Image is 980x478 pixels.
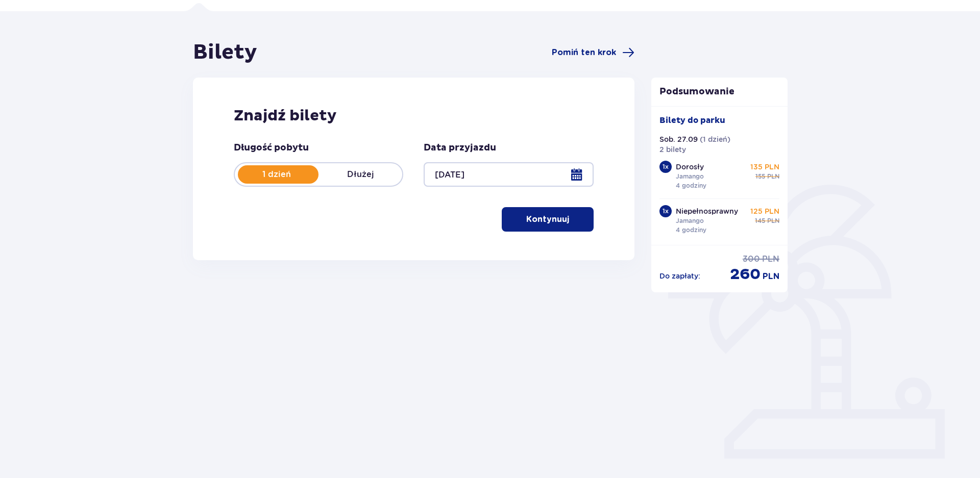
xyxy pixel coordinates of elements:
[659,205,672,217] div: 1 x
[318,169,402,180] p: Dłużej
[659,134,698,144] p: Sob. 27.09
[193,40,257,65] h1: Bilety
[552,46,634,59] a: Pomiń ten krok
[676,206,738,216] p: Niepełnosprawny
[502,207,594,232] button: Kontynuuj
[659,161,672,173] div: 1 x
[676,162,704,172] p: Dorosły
[234,142,309,154] p: Długość pobytu
[659,115,725,126] p: Bilety do parku
[235,169,318,180] p: 1 dzień
[755,216,765,225] p: 145
[700,134,730,144] p: ( 1 dzień )
[552,47,616,58] span: Pomiń ten krok
[526,214,569,225] p: Kontynuuj
[762,254,779,265] p: PLN
[767,172,779,181] p: PLN
[750,206,779,216] p: 125 PLN
[743,254,760,265] p: 300
[763,271,779,282] p: PLN
[659,144,686,155] p: 2 bilety
[750,162,779,172] p: 135 PLN
[730,265,761,284] p: 260
[767,216,779,225] p: PLN
[234,106,594,125] h2: Znajdź bilety
[676,181,706,190] p: 4 godziny
[676,172,704,181] p: Jamango
[424,142,496,154] p: Data przyjazdu
[651,86,788,98] p: Podsumowanie
[659,271,700,281] p: Do zapłaty :
[676,216,704,225] p: Jamango
[755,172,765,181] p: 155
[676,225,706,235] p: 4 godziny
